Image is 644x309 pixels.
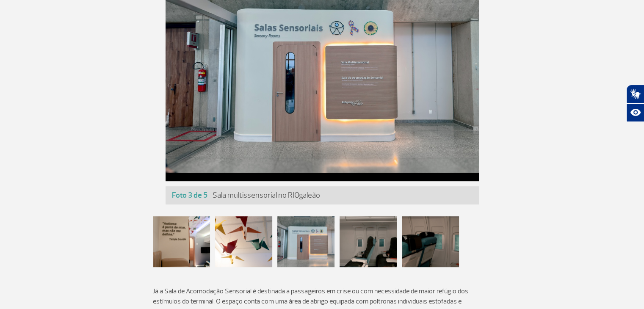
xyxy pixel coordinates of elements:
[213,190,471,201] p: Sala multissensorial no RIOgaleão
[626,103,644,122] button: Abrir recursos assistivos.
[172,190,207,200] span: Foto 3 de 5
[626,85,644,122] div: Plugin de acessibilidade da Hand Talk.
[626,85,644,103] button: Abrir tradutor de língua de sinais.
